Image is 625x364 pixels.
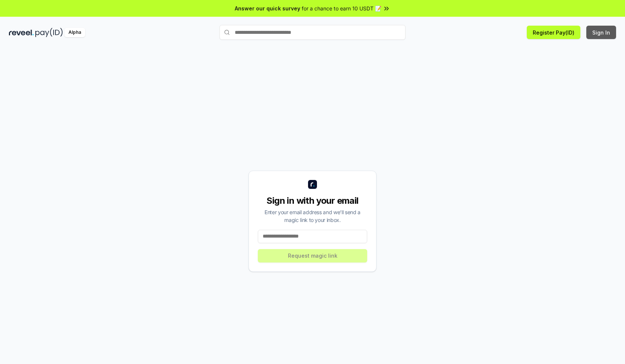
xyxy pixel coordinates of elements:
span: for a chance to earn 10 USDT 📝 [302,4,381,12]
div: Enter your email address and we’ll send a magic link to your inbox. [258,208,367,224]
button: Register Pay(ID) [527,26,580,39]
img: logo_small [308,180,317,189]
span: Answer our quick survey [235,4,300,12]
button: Sign In [586,26,616,39]
div: Sign in with your email [258,195,367,207]
img: pay_id [35,28,63,37]
div: Alpha [64,28,85,37]
img: reveel_dark [9,28,34,37]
